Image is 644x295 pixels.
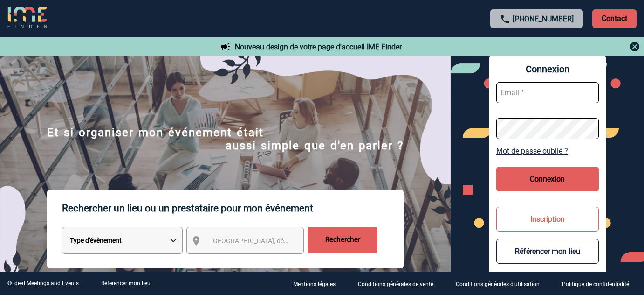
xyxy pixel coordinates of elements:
a: [PHONE_NUMBER] [513,14,574,23]
p: Rechercher un lieu ou un prestataire pour mon événement [62,190,404,227]
a: Conditions générales de vente [350,279,448,288]
a: Mentions légales [286,279,350,288]
input: Email * [496,82,599,103]
img: call-24-px.png [500,14,511,25]
a: Référencer mon lieu [101,280,151,287]
input: Rechercher [308,227,377,253]
p: Contact [592,9,637,28]
p: Mentions légales [293,281,336,288]
a: Politique de confidentialité [555,279,644,288]
button: Connexion [496,167,599,191]
div: © Ideal Meetings and Events [7,280,79,287]
a: Conditions générales d'utilisation [448,279,555,288]
a: Mot de passe oublié ? [496,147,599,155]
p: Politique de confidentialité [562,281,629,288]
span: Connexion [496,63,599,75]
button: Inscription [496,207,599,232]
p: Conditions générales d'utilisation [456,281,540,288]
p: Conditions générales de vente [358,281,433,288]
span: [GEOGRAPHIC_DATA], département, région... [211,237,341,245]
button: Référencer mon lieu [496,239,599,264]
